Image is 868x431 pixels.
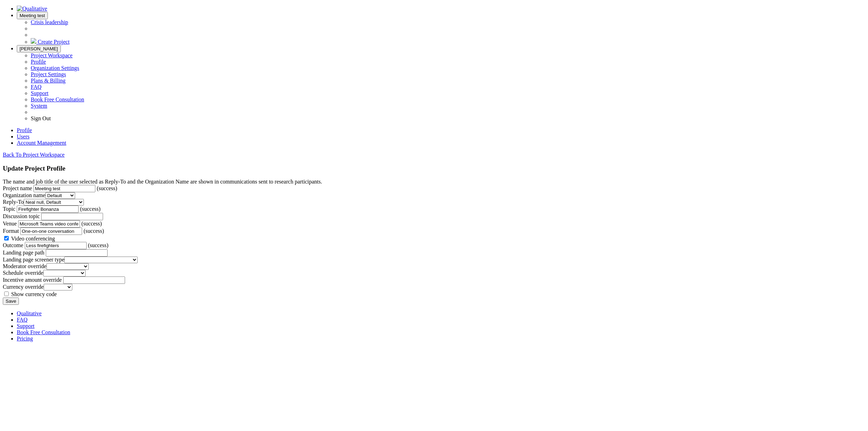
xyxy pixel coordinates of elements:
[31,103,47,109] a: System
[17,323,35,329] a: Support
[3,185,32,191] label: Project name
[80,206,101,212] span: (success)
[3,192,45,198] label: Organization name
[17,134,29,139] a: Users
[17,310,42,316] a: Qualitative
[31,84,42,90] a: FAQ
[17,140,66,146] a: Account Management
[88,242,109,248] span: (success)
[31,19,68,25] a: Crisis leadership
[4,292,9,296] input: Show currency code
[3,270,43,276] label: Schedule override
[3,179,865,185] div: The name and job title of the user selected as Reply-To and the Organization Name are shown in co...
[17,336,33,342] a: Pricing
[31,71,66,77] a: Project Settings
[31,96,84,102] a: Book Free Consultation
[38,39,70,45] span: Create Project
[17,12,48,19] button: Meeting test
[17,127,32,133] a: Profile
[3,297,19,305] input: Save
[3,263,46,269] label: Moderator override
[31,59,46,65] a: Profile
[3,284,44,290] label: Currency override
[3,213,40,219] label: Discussion topic
[17,6,47,12] img: Qualitative
[3,250,44,256] label: Landing page path
[31,115,51,121] a: Sign Out
[20,46,58,51] span: [PERSON_NAME]
[81,221,102,227] span: (success)
[17,317,28,323] a: FAQ
[3,152,65,158] a: Back To Project Workspace
[17,329,70,335] a: Book Free Consultation
[3,221,17,227] label: Venue
[4,236,9,240] input: Video conferencing
[31,65,79,71] a: Organization Settings
[31,90,49,96] a: Support
[3,165,865,172] h3: Update Project Profile
[97,185,117,191] span: (success)
[20,13,45,18] span: Meeting test
[11,236,55,242] span: Video conferencing
[31,52,73,58] a: Project Workspace
[3,257,64,263] label: Landing page screener type
[3,277,62,283] label: Incentive amount override
[11,291,57,297] span: Show currency code
[833,397,868,431] iframe: Chat Widget
[31,38,36,44] img: plus.svg
[3,206,15,212] label: Topic
[3,242,23,248] label: Outcome
[3,228,19,234] label: Format
[3,199,24,205] label: Reply-To
[31,39,70,45] a: Create Project
[83,228,104,234] span: (success)
[17,45,61,52] button: [PERSON_NAME]
[31,78,66,84] a: Plans & Billing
